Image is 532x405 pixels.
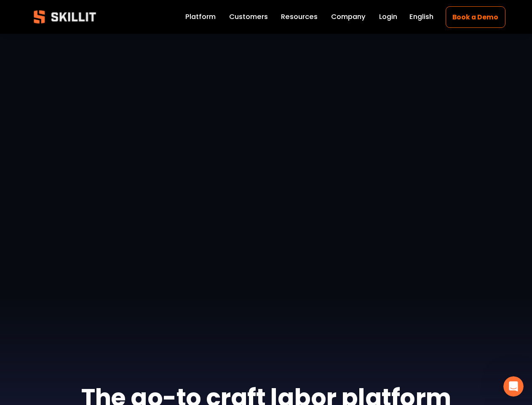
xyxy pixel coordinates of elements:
a: Book a Demo [446,6,505,28]
span: English [409,12,433,22]
a: Login [379,11,397,23]
img: Skillit [27,4,103,30]
a: folder dropdown [281,11,318,23]
a: Company [331,11,366,23]
iframe: Jack Nix Full Interview Skillit Testimonial [27,69,505,339]
span: Resources [281,12,318,22]
a: Customers [229,11,268,23]
a: Platform [185,11,216,23]
div: language picker [409,11,433,23]
iframe: Intercom live chat [503,376,524,397]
